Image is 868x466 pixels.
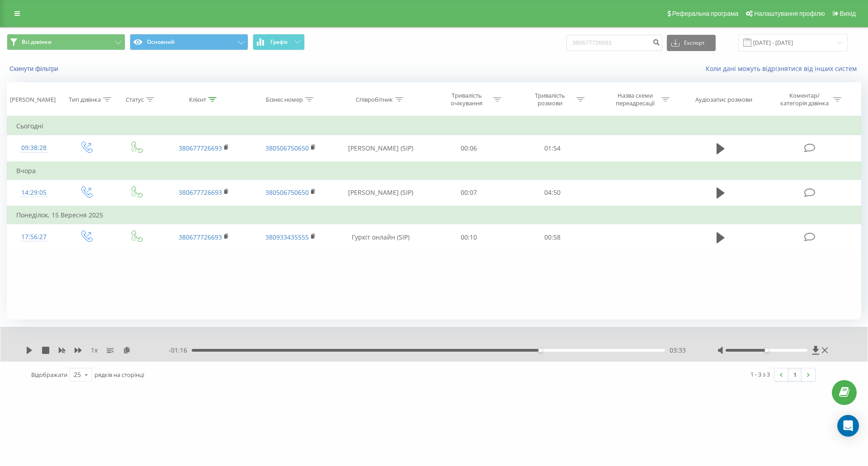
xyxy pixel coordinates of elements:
button: Основний [130,34,248,50]
button: Скинути фільтри [7,65,63,73]
div: 09:38:28 [16,139,52,157]
td: [PERSON_NAME] (SIP) [334,179,427,206]
td: 00:07 [427,179,510,206]
td: 04:50 [510,179,594,206]
button: Графік [253,34,305,50]
a: 380677726693 [179,233,222,241]
td: 01:54 [510,135,594,162]
span: - 01:16 [169,346,192,355]
div: Статус [126,96,144,104]
div: 25 [74,370,81,379]
div: Тривалість очікування [443,92,491,107]
div: Коментар/категорія дзвінка [778,92,831,107]
button: Всі дзвінки [7,34,125,50]
a: Коли дані можуть відрізнятися вiд інших систем [706,64,861,73]
div: Тип дзвінка [69,96,101,104]
td: Сьогодні [7,117,861,135]
a: 380933435555 [265,233,309,241]
td: 00:06 [427,135,510,162]
div: [PERSON_NAME] [10,96,56,104]
div: Аудіозапис розмови [695,96,752,104]
div: 14:29:05 [16,184,52,202]
div: Open Intercom Messenger [837,415,859,437]
td: 00:58 [510,224,594,250]
span: Вихід [840,10,856,17]
a: 380506750650 [265,188,309,197]
div: Тривалість розмови [526,92,574,107]
a: 380677726693 [179,144,222,152]
td: 00:10 [427,224,510,250]
span: Всі дзвінки [22,38,52,46]
span: 03:33 [670,346,686,355]
td: Гуркіт онлайн (SIP) [334,224,427,250]
div: 17:56:27 [16,228,52,246]
span: Реферальна програма [672,10,739,17]
div: Назва схеми переадресації [611,92,659,107]
span: Відображати [31,371,67,379]
button: Експорт [667,35,716,51]
div: Співробітник [356,96,393,104]
div: Клієнт [189,96,206,104]
td: [PERSON_NAME] (SIP) [334,135,427,162]
span: Графік [270,39,288,45]
div: 1 - 3 з 3 [750,370,770,379]
input: Пошук за номером [566,35,662,51]
span: 1 x [91,346,98,355]
a: 1 [788,368,802,381]
td: Вчора [7,162,861,180]
a: 380506750650 [265,144,309,152]
div: Accessibility label [764,348,768,352]
span: Налаштування профілю [754,10,825,17]
a: 380677726693 [179,188,222,197]
div: Бізнес номер [266,96,303,104]
span: рядків на сторінці [94,371,144,379]
div: Accessibility label [538,348,542,352]
td: Понеділок, 15 Вересня 2025 [7,206,861,224]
